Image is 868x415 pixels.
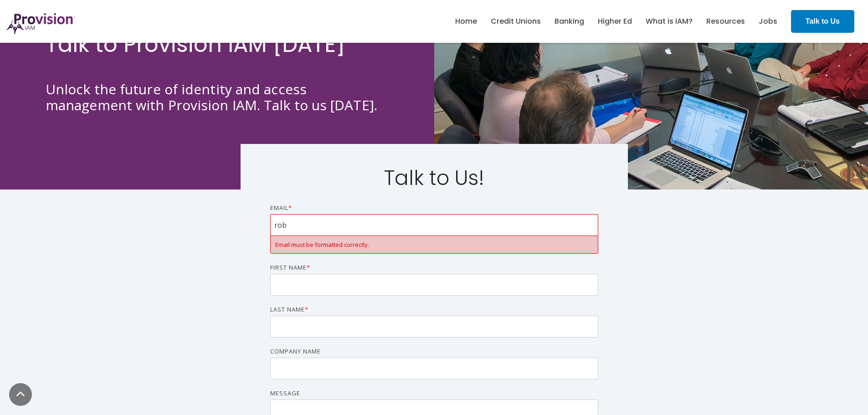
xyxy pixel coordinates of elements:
[46,80,377,114] span: Unlock the future of identity and access management with Provision IAM. Talk to us [DATE].
[448,7,784,36] nav: menu
[791,10,854,33] a: Talk to Us
[555,14,584,29] a: Banking
[759,14,777,29] a: Jobs
[271,236,598,253] label: Email must be formatted correctly.
[46,29,345,60] span: Talk to Provision IAM [DATE]
[7,13,75,34] img: ProvisionIAM-Logo-Purple
[806,17,840,25] strong: Talk to Us
[706,14,745,29] a: Resources
[270,347,321,355] span: Company name
[455,14,477,29] a: Home
[270,204,288,212] span: Email
[646,14,693,29] a: What is IAM?
[270,389,300,397] span: Message
[270,263,307,272] span: First name
[491,14,541,29] a: Credit Unions
[598,14,632,29] a: Higher Ed
[270,305,305,313] span: Last name
[270,167,598,190] h2: Talk to Us!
